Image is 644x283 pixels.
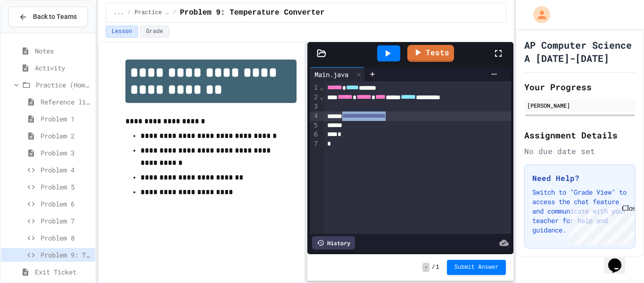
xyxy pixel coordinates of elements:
[319,93,324,101] span: Fold line
[41,233,91,243] span: Problem 8
[407,45,454,62] a: Tests
[319,84,324,91] span: Fold line
[106,26,138,38] button: Lesson
[41,199,91,209] span: Problem 6
[310,121,319,130] div: 5
[436,264,439,271] span: 1
[310,111,319,121] div: 4
[454,264,499,271] span: Submit Answer
[41,114,91,124] span: Problem 1
[8,7,88,27] button: Back to Teams
[422,263,429,272] span: -
[33,12,77,22] span: Back to Teams
[524,80,636,94] h2: Your Progress
[35,63,91,73] span: Activity
[310,83,319,93] div: 1
[36,80,91,90] span: Practice (Homework, if needed)
[312,236,355,249] div: History
[524,146,636,157] div: No due date set
[114,9,124,17] span: ...
[310,69,353,79] div: Main.java
[566,204,635,244] iframe: chat widget
[127,9,131,17] span: /
[532,172,627,184] h3: Need Help?
[310,93,319,102] div: 2
[135,9,169,17] span: Practice (Homework, if needed)
[524,129,636,142] h2: Assignment Details
[524,38,636,65] h1: AP Computer Science A [DATE]-[DATE]
[140,26,169,38] button: Grade
[527,101,633,110] div: [PERSON_NAME]
[41,97,91,107] span: Reference link
[41,148,91,158] span: Problem 3
[41,165,91,175] span: Problem 4
[41,216,91,226] span: Problem 7
[41,250,91,260] span: Problem 9: Temperature Converter
[523,4,553,26] div: My Account
[310,67,365,81] div: Main.java
[532,188,627,235] p: Switch to "Grade View" to access the chat feature and communicate with your teacher for help and ...
[35,46,91,56] span: Notes
[41,131,91,141] span: Problem 2
[180,7,324,18] span: Problem 9: Temperature Converter
[310,139,319,149] div: 7
[4,4,65,60] div: Chat with us now!Close
[310,102,319,111] div: 3
[447,260,506,275] button: Submit Answer
[35,267,91,277] span: Exit Ticket
[310,130,319,139] div: 6
[173,9,176,17] span: /
[604,245,635,274] iframe: chat widget
[41,182,91,192] span: Problem 5
[431,264,435,271] span: /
